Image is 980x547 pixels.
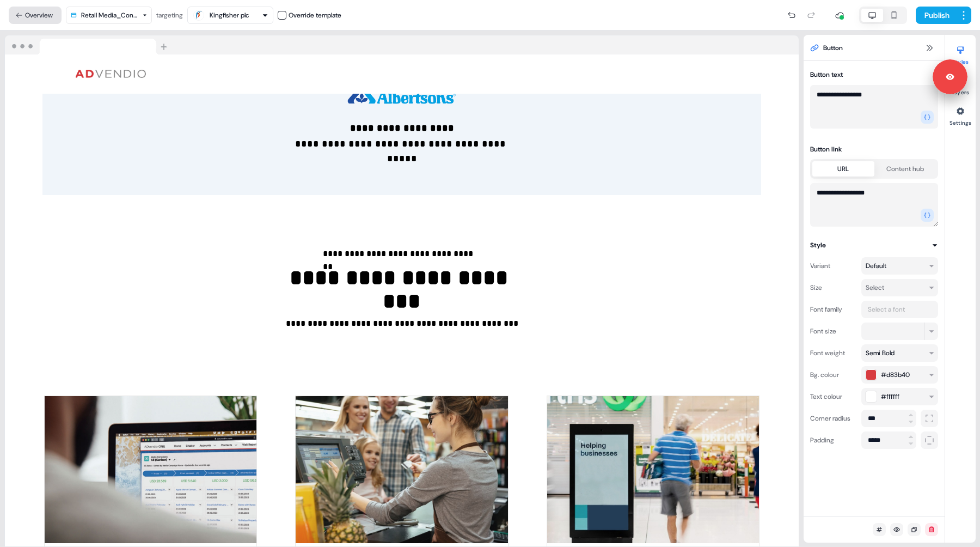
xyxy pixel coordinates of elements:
span: #d83b40 [881,369,910,380]
div: Padding [810,431,857,449]
button: Content hub [874,161,936,177]
div: Semi Bold [866,348,895,358]
div: Default [866,260,886,271]
div: Style [810,240,826,251]
img: Image [296,396,507,543]
div: Retail Media_Consideration [81,10,138,21]
button: Style [810,240,938,251]
label: Button text [810,70,843,79]
button: Publish [916,7,956,24]
span: #ffffff [881,391,899,402]
div: Font family [810,301,857,318]
button: Select a font [861,301,938,318]
div: Select [866,282,884,293]
img: Image [547,396,759,543]
div: Variant [810,257,857,275]
div: Button link [810,144,938,155]
div: Select a font [866,304,907,315]
button: Styles [945,41,976,65]
button: Settings [945,102,976,126]
div: Font size [810,323,857,340]
span: Button [823,42,843,53]
button: #ffffff [861,388,938,405]
img: Browser topbar [5,35,172,55]
button: URL [812,161,874,177]
button: #d83b40 [861,366,938,384]
div: Bg. colour [810,366,857,384]
img: Image [45,396,256,543]
div: Size [810,279,857,296]
button: Overview [9,7,62,24]
button: Kingfisher plc [187,7,273,24]
div: targeting [156,10,183,21]
div: Font weight [810,344,857,362]
img: Image [347,87,456,105]
div: Corner radius [810,410,857,427]
iframe: Form [4,4,272,230]
div: Kingfisher plc [210,10,249,21]
div: Text colour [810,388,857,405]
div: Override template [289,10,341,21]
